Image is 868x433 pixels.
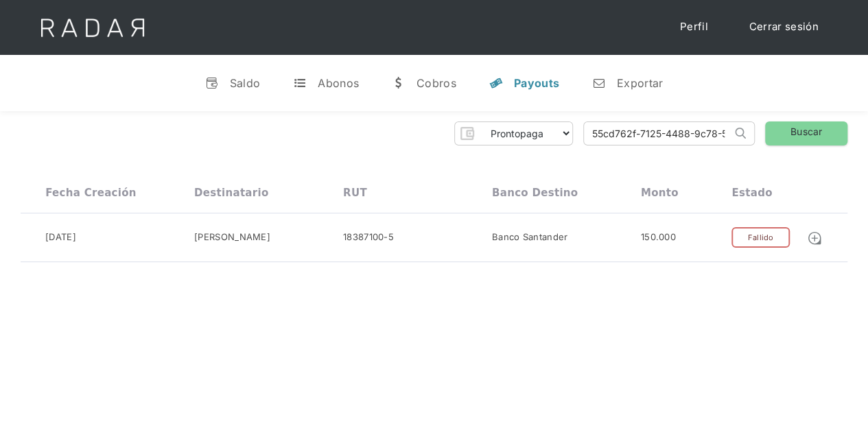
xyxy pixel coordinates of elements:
[392,76,406,90] div: w
[731,227,789,248] div: Fallido
[45,187,137,199] div: Fecha creación
[736,14,832,40] a: Cerrar sesión
[807,231,822,246] img: Detalle
[489,76,503,90] div: y
[492,187,578,199] div: Banco destino
[293,76,307,90] div: t
[731,187,772,199] div: Estado
[641,231,676,244] div: 150.000
[205,76,219,90] div: v
[343,231,394,244] div: 18387100-5
[230,76,261,90] div: Saldo
[417,76,456,90] div: Cobros
[641,187,679,199] div: Monto
[194,187,268,199] div: Destinatario
[765,121,847,145] a: Buscar
[318,76,359,90] div: Abonos
[343,187,367,199] div: RUT
[492,231,568,244] div: Banco Santander
[194,231,270,244] div: [PERSON_NAME]
[454,121,573,145] form: Form
[592,76,606,90] div: n
[584,122,731,145] input: Busca por ID
[617,76,663,90] div: Exportar
[514,76,559,90] div: Payouts
[666,14,722,40] a: Perfil
[45,231,76,244] div: [DATE]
